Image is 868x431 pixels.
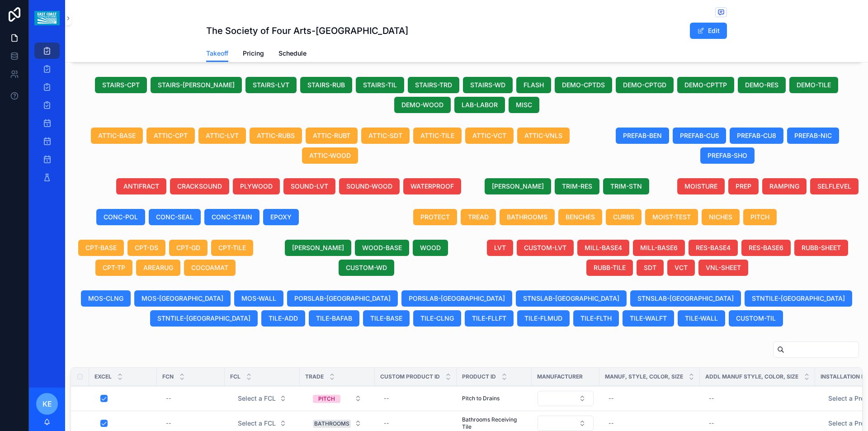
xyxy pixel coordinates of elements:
[339,178,400,194] button: SOUND-WOOD
[307,81,345,90] span: STAIRS-RUB
[729,310,783,327] button: CUSTOM-TIL
[454,97,505,113] button: LAB-LABOR
[142,294,223,303] span: MOS-[GEOGRAPHIC_DATA]
[637,260,664,276] button: SDT
[562,182,592,191] span: TRIM-RES
[594,263,626,272] span: RUBB-TILE
[637,294,734,303] span: STNSLAB-[GEOGRAPHIC_DATA]
[306,128,358,144] button: ATTIC-RUBT
[261,310,305,327] button: TILE-ADD
[487,240,513,256] button: LVT
[794,131,832,140] span: PREFAB-NIC
[616,128,669,144] button: PREFAB-BEN
[363,81,397,90] span: STAIRS-TIL
[230,373,241,380] span: FCL
[524,81,544,90] span: FLASH
[762,178,807,194] button: RAMPING
[34,11,59,25] img: App logo
[380,416,451,431] a: --
[176,243,200,252] span: CPT-GD
[95,260,132,276] button: CPT-TP
[709,395,714,402] div: --
[685,314,718,323] span: TILE-WALL
[752,294,845,303] span: STNTILE-[GEOGRAPHIC_DATA]
[797,81,831,90] span: DEMO-TILE
[318,395,335,403] div: PITCH
[413,310,461,327] button: TILE-CLNG
[169,240,208,256] button: CPT-GD
[586,260,633,276] button: RUBB-TILE
[361,128,410,144] button: ATTIC-SDT
[463,77,513,93] button: STAIRS-WD
[738,77,786,93] button: DEMO-RES
[238,394,276,403] span: Select a FCL
[94,373,112,380] span: Excel
[630,290,741,307] button: STNSLAB-[GEOGRAPHIC_DATA]
[420,314,454,323] span: TILE-CLNG
[306,390,369,407] button: Select Button
[355,240,409,256] button: WOOD-BASE
[524,314,562,323] span: TILE-FLMUD
[461,209,496,225] button: TREAD
[88,294,123,303] span: MOS-CLNG
[278,49,307,58] span: Schedule
[750,213,769,222] span: PITCH
[420,213,450,222] span: PROTECT
[524,243,566,252] span: CUSTOM-LVT
[368,131,402,140] span: ATTIC-SDT
[606,209,642,225] button: CURBS
[166,395,171,402] div: --
[166,420,171,427] div: --
[420,243,441,252] span: WOOD
[291,182,328,191] span: SOUND-LVT
[313,131,350,140] span: ATTIC-RUBT
[580,314,612,323] span: TILE-FLTH
[465,310,514,327] button: TILE-FLLFT
[162,373,174,380] span: FCN
[509,97,539,113] button: MISC
[245,77,297,93] button: STAIRS-LVT
[605,416,694,431] a: --
[605,373,683,380] span: Manuf, Style, Color, Size
[363,310,410,327] button: TILE-BASE
[206,131,239,140] span: ATTIC-LVT
[384,395,389,402] div: --
[538,391,594,406] button: Select Button
[177,182,222,191] span: CRACKSOUND
[500,209,555,225] button: BATHROOMS
[603,178,649,194] button: TRIM-STN
[730,128,783,144] button: PREFAB-CU8
[810,178,859,194] button: SELFLEVEL
[384,420,389,427] div: --
[573,310,619,327] button: TILE-FLTH
[151,77,242,93] button: STAIRS-[PERSON_NAME]
[149,209,201,225] button: CONC-SEAL
[630,314,667,323] span: TILE-WALFT
[684,81,727,90] span: DEMO-CPTTP
[233,178,280,194] button: PLYWOOD
[623,81,666,90] span: DEMO-CPTGD
[257,131,295,140] span: ATTIC-RUBS
[741,240,791,256] button: RES-BASE6
[609,420,614,427] div: --
[745,81,778,90] span: DEMO-RES
[702,209,740,225] button: NICHES
[380,391,451,406] a: --
[162,416,219,431] a: --
[605,391,694,406] a: --
[749,243,783,252] span: RES-BASE6
[675,263,688,272] span: VCT
[705,416,810,431] a: --
[462,416,526,431] a: Bathrooms Receiving Tile
[184,260,236,276] button: COCOAMAT
[278,45,307,63] a: Schedule
[736,182,751,191] span: PREP
[524,131,562,140] span: ATTIC-VNLS
[95,77,147,93] button: STAIRS-CPT
[585,243,622,252] span: MILL-BASE4
[211,240,253,256] button: CPT-TILE
[652,213,691,222] span: MOIST-TEST
[677,178,725,194] button: MOISTURE
[689,240,738,256] button: RES-BASE4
